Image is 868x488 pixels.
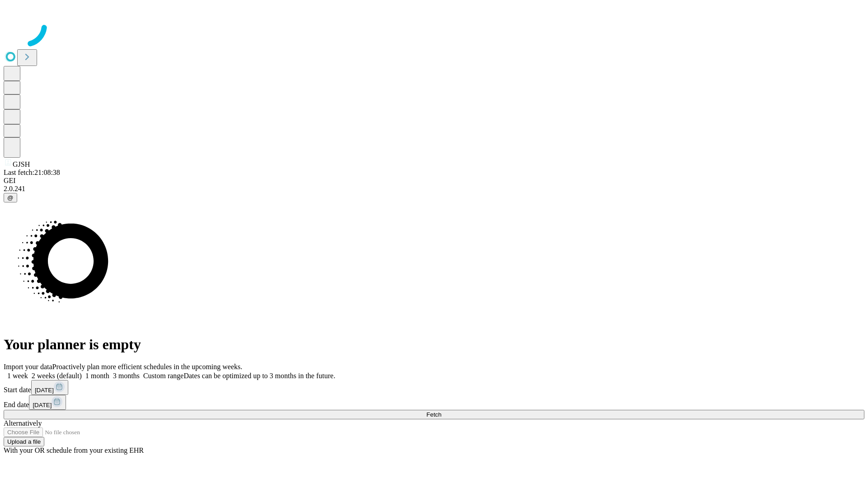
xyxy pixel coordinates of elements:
[13,160,30,168] span: GJSH
[52,363,242,371] span: Proactively plan more efficient schedules in the upcoming weeks.
[4,419,42,427] span: Alternatively
[31,380,68,395] button: [DATE]
[33,402,52,408] span: [DATE]
[4,169,60,176] span: Last fetch: 21:08:38
[184,372,335,380] span: Dates can be optimized up to 3 months in the future.
[143,372,184,380] span: Custom range
[4,437,44,446] button: Upload a file
[4,446,144,454] span: With your OR schedule from your existing EHR
[4,193,17,202] button: @
[7,372,28,380] span: 1 week
[4,395,864,410] div: End date
[35,387,54,394] span: [DATE]
[4,380,864,395] div: Start date
[4,363,52,371] span: Import your data
[85,372,109,380] span: 1 month
[4,185,864,193] div: 2.0.241
[7,194,14,201] span: @
[426,411,441,418] span: Fetch
[4,410,864,419] button: Fetch
[4,336,864,353] h1: Your planner is empty
[29,395,66,410] button: [DATE]
[4,177,864,185] div: GEI
[32,372,82,380] span: 2 weeks (default)
[113,372,140,380] span: 3 months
